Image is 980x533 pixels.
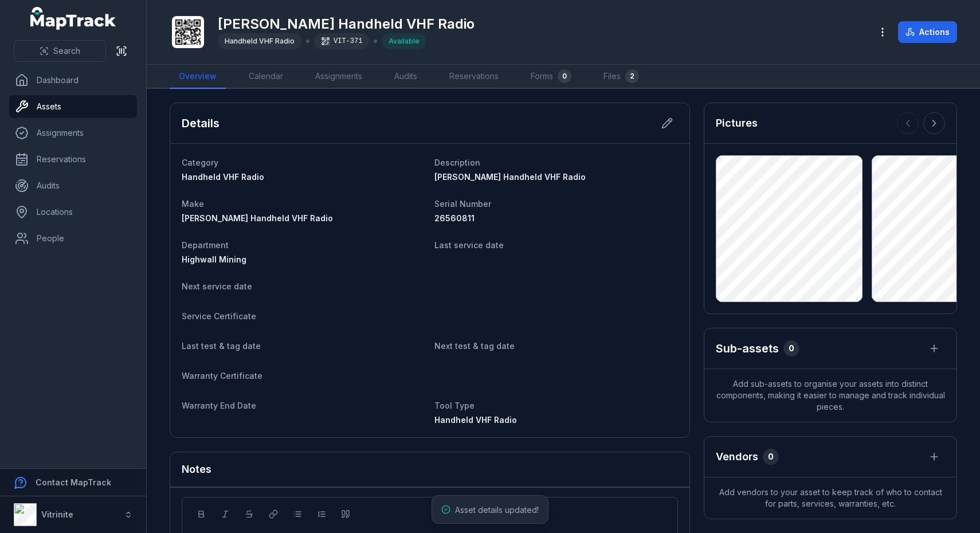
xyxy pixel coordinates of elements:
[9,174,137,197] a: Audits
[434,158,480,167] span: Description
[9,201,137,224] a: Locations
[716,115,758,131] h3: Pictures
[170,65,226,89] a: Overview
[594,65,648,89] a: Files2
[53,45,80,57] span: Search
[9,227,137,250] a: People
[182,199,204,209] span: Make
[306,65,371,89] a: Assignments
[625,69,639,83] div: 2
[182,461,211,477] h3: Notes
[182,281,252,291] span: Next service date
[9,95,137,118] a: Assets
[182,213,333,223] span: [PERSON_NAME] Handheld VHF Radio
[434,172,586,182] span: [PERSON_NAME] Handheld VHF Radio
[434,199,491,209] span: Serial Number
[763,449,779,465] div: 0
[434,341,515,351] span: Next test & tag date
[716,340,779,356] h2: Sub-assets
[9,122,137,144] a: Assignments
[716,449,758,465] h3: Vendors
[558,69,571,83] div: 0
[704,477,957,519] span: Add vendors to your asset to keep track of who to contact for parts, services, warranties, etc.
[41,510,73,519] strong: Vitrinite
[240,65,292,89] a: Calendar
[434,401,475,410] span: Tool Type
[382,33,426,49] div: Available
[314,33,369,49] div: VIT-371
[783,340,799,356] div: 0
[434,213,475,223] span: 26560811
[14,40,106,62] button: Search
[218,15,475,33] h1: [PERSON_NAME] Handheld VHF Radio
[9,69,137,92] a: Dashboard
[182,115,219,131] h2: Details
[30,7,116,30] a: MapTrack
[9,148,137,171] a: Reservations
[36,477,111,487] strong: Contact MapTrack
[898,21,957,43] button: Actions
[440,65,508,89] a: Reservations
[182,172,264,182] span: Handheld VHF Radio
[455,505,539,515] span: Asset details updated!
[182,311,256,321] span: Service Certificate
[225,37,295,45] span: Handheld VHF Radio
[182,158,218,167] span: Category
[182,371,262,381] span: Warranty Certificate
[434,240,504,250] span: Last service date
[182,341,261,351] span: Last test & tag date
[182,254,246,264] span: Highwall Mining
[182,240,229,250] span: Department
[522,65,581,89] a: Forms0
[434,415,517,425] span: Handheld VHF Radio
[385,65,426,89] a: Audits
[704,369,957,422] span: Add sub-assets to organise your assets into distinct components, making it easier to manage and t...
[182,401,256,410] span: Warranty End Date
